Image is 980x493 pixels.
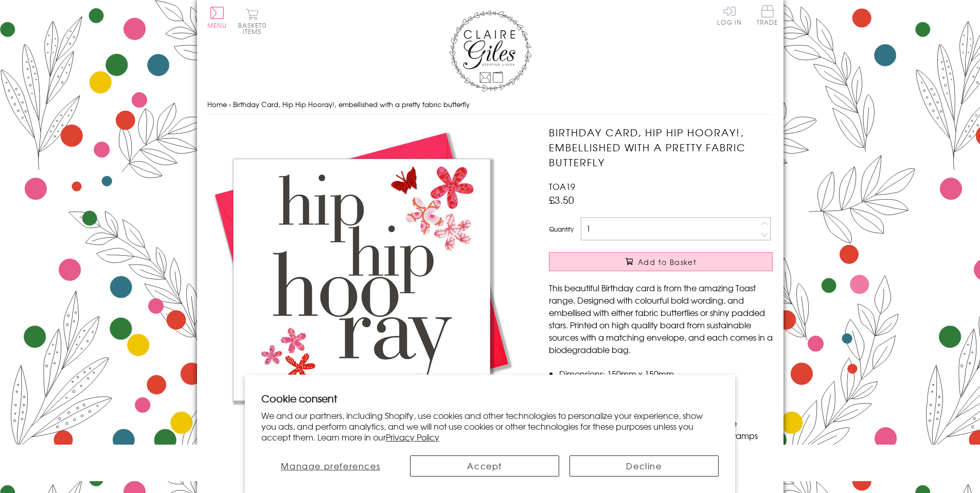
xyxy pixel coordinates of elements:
a: Trade [757,5,778,27]
label: Quantity [549,224,574,234]
span: Manage preferences [281,460,380,472]
button: Accept [410,455,559,477]
span: Add to Basket [638,257,697,267]
span: TOA19 [549,180,575,192]
a: Home [207,99,227,109]
button: Add to Basket [549,252,773,271]
button: Menu [207,7,227,28]
span: 0 items [243,21,266,36]
li: Dimensions: 150mm x 150mm [559,367,773,380]
h2: Cookie consent [261,391,719,406]
h1: Birthday Card, Hip Hip Hooray!, embellished with a pretty fabric butterfly [549,125,773,169]
span: £3.50 [549,192,574,207]
button: Decline [569,455,719,477]
nav: breadcrumbs [207,94,773,115]
p: This beautiful Birthday card is from the amazing Toast range. Designed with colourful bold wordin... [549,281,773,356]
span: Birthday Card, Hip Hip Hooray!, embellished with a pretty fabric butterfly [233,99,470,109]
img: Birthday Card, Hip Hip Hooray!, embellished with a pretty fabric butterfly [207,125,516,434]
span: Menu [207,21,227,30]
span: › [229,99,231,109]
button: Manage preferences [261,455,400,477]
span: Trade [757,5,778,25]
img: Claire Giles Greetings Cards [449,10,531,92]
button: Basket0 items [238,8,266,34]
a: Log In [717,5,742,25]
a: Privacy Policy [386,431,439,443]
p: We and our partners, including Shopify, use cookies and other technologies to personalize your ex... [261,410,719,442]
